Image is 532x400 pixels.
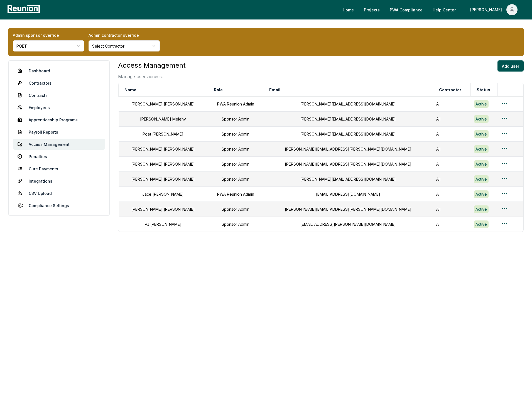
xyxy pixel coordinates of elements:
button: Contractor [438,84,462,95]
div: PWA Reunion Admin [211,101,260,107]
a: Compliance Settings [13,200,105,211]
div: Active [474,115,489,122]
a: Apprenticeship Programs [13,114,105,125]
a: Cure Payments [13,163,105,174]
div: Active [474,100,489,107]
div: PWA Reunion Admin [211,191,260,197]
button: Status [475,84,491,95]
div: [PERSON_NAME][EMAIL_ADDRESS][DOMAIN_NAME] [267,116,430,122]
nav: Main [338,4,526,15]
div: Sponsor Admin [211,146,260,152]
a: Contracts [13,90,105,101]
a: Access Management [13,139,105,150]
label: Admin sponsor override [13,32,84,38]
div: [PERSON_NAME] [PERSON_NAME] [122,161,205,167]
a: Home [338,4,358,15]
a: Help Center [428,4,460,15]
button: Add user [497,60,524,72]
div: All [436,146,467,152]
button: Name [123,84,138,95]
div: [PERSON_NAME] [PERSON_NAME] [122,146,205,152]
div: Poet [PERSON_NAME] [122,131,205,137]
div: [PERSON_NAME][EMAIL_ADDRESS][DOMAIN_NAME] [267,176,430,182]
div: Active [474,160,489,168]
div: [PERSON_NAME] [470,4,504,15]
div: [EMAIL_ADDRESS][DOMAIN_NAME] [267,191,430,197]
div: All [436,206,467,212]
div: All [436,191,467,197]
a: Dashboard [13,65,105,76]
div: [PERSON_NAME][EMAIL_ADDRESS][DOMAIN_NAME] [267,101,430,107]
a: Penalties [13,151,105,162]
div: Sponsor Admin [211,221,260,227]
div: All [436,116,467,122]
label: Admin contractor override [89,32,160,38]
div: Sponsor Admin [211,131,260,137]
a: Employees [13,102,105,113]
a: PWA Compliance [385,4,427,15]
div: All [436,176,467,182]
div: [PERSON_NAME][EMAIL_ADDRESS][DOMAIN_NAME] [267,131,430,137]
div: [PERSON_NAME][EMAIL_ADDRESS][PERSON_NAME][DOMAIN_NAME] [267,146,430,152]
div: Sponsor Admin [211,176,260,182]
div: [EMAIL_ADDRESS][PERSON_NAME][DOMAIN_NAME] [267,221,430,227]
div: [PERSON_NAME][EMAIL_ADDRESS][PERSON_NAME][DOMAIN_NAME] [267,161,430,167]
div: Active [474,205,489,213]
button: Role [213,84,224,95]
div: All [436,161,467,167]
div: Sponsor Admin [211,161,260,167]
div: [PERSON_NAME] Melehy [122,116,205,122]
div: [PERSON_NAME] [PERSON_NAME] [122,101,205,107]
button: Email [268,84,281,95]
div: Sponsor Admin [211,206,260,212]
a: Payroll Reports [13,126,105,138]
div: All [436,101,467,107]
div: [PERSON_NAME] [PERSON_NAME] [122,176,205,182]
h3: Access Management [118,60,186,70]
div: Sponsor Admin [211,116,260,122]
div: Active [474,190,489,198]
div: PJ [PERSON_NAME] [122,221,205,227]
div: Active [474,175,489,183]
p: Manage user access. [118,73,186,80]
div: [PERSON_NAME][EMAIL_ADDRESS][PERSON_NAME][DOMAIN_NAME] [267,206,430,212]
div: Active [474,130,489,138]
div: Active [474,145,489,153]
div: [PERSON_NAME] [PERSON_NAME] [122,206,205,212]
div: Active [474,220,489,228]
a: Contractors [13,77,105,89]
a: Projects [359,4,384,15]
a: Integrations [13,175,105,186]
div: All [436,131,467,137]
div: Jace [PERSON_NAME] [122,191,205,197]
div: All [436,221,467,227]
a: CSV Upload [13,188,105,199]
button: [PERSON_NAME] [466,4,522,15]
